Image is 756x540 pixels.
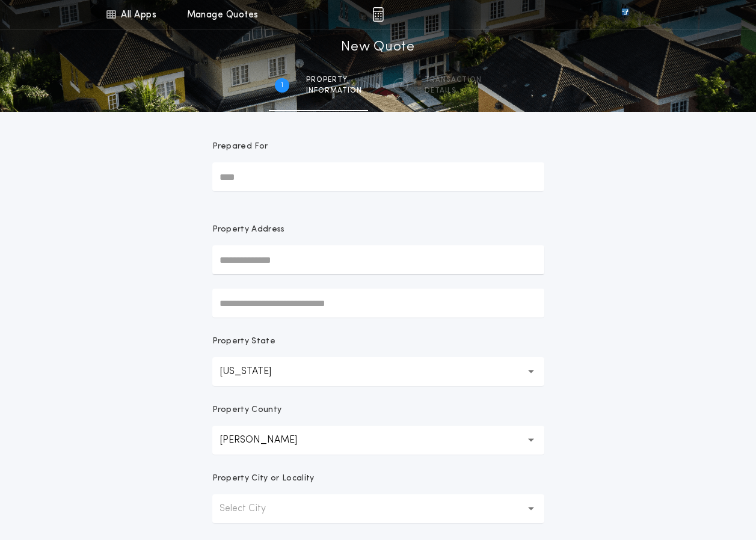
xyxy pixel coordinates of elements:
p: Property State [212,336,275,348]
p: [PERSON_NAME] [220,433,316,447]
p: Property Address [212,224,544,236]
h2: 1 [281,81,283,90]
span: Transaction [425,75,482,85]
button: [US_STATE] [212,357,544,386]
button: [PERSON_NAME] [212,426,544,455]
h2: 2 [398,81,402,90]
button: Select City [212,494,544,523]
p: Select City [220,502,285,516]
span: information [306,86,362,96]
p: Property County [212,404,282,416]
img: img [372,7,384,22]
input: Prepared For [212,162,544,191]
p: [US_STATE] [220,364,290,379]
h1: New Quote [341,38,414,57]
p: Property City or Locality [212,473,315,485]
span: Property [306,75,362,85]
img: vs-icon [600,8,650,20]
p: Prepared For [212,141,268,153]
span: details [425,86,482,96]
